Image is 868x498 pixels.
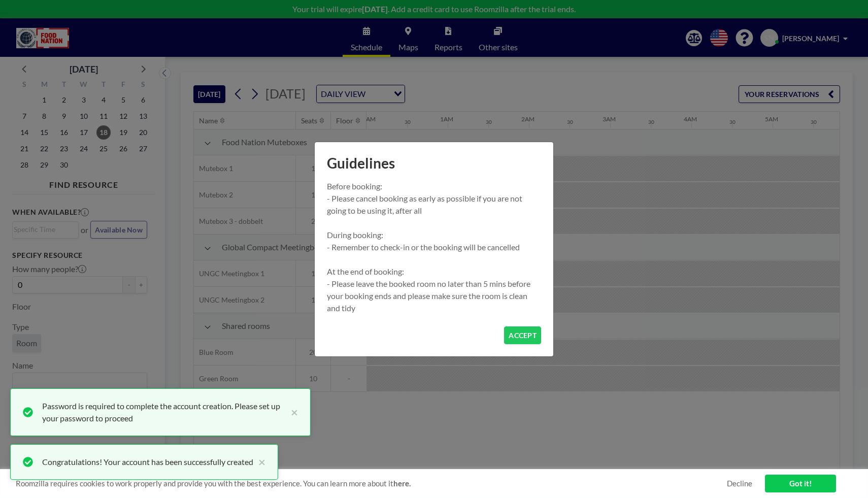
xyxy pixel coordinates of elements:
[327,265,541,278] p: At the end of booking:
[42,400,286,424] div: Password is required to complete the account creation. Please set up your password to proceed
[327,229,541,241] p: During booking:
[327,278,541,314] p: - Please leave the booked room no later than 5 mins before your booking ends and please make sure...
[727,479,752,488] a: Decline
[253,456,265,468] button: close
[327,192,541,217] p: - Please cancel booking as early as possible if you are not going to be using it, after all
[16,479,727,488] span: Roomzilla requires cookies to work properly and provide you with the best experience. You can lea...
[286,400,298,424] button: close
[327,180,541,192] p: Before booking:
[315,142,553,180] h1: Guidelines
[393,479,411,488] a: here.
[765,475,836,492] a: Got it!
[504,326,541,344] button: ACCEPT
[327,241,541,253] p: - Remember to check-in or the booking will be cancelled
[42,456,253,468] div: Congratulations! Your account has been successfully created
